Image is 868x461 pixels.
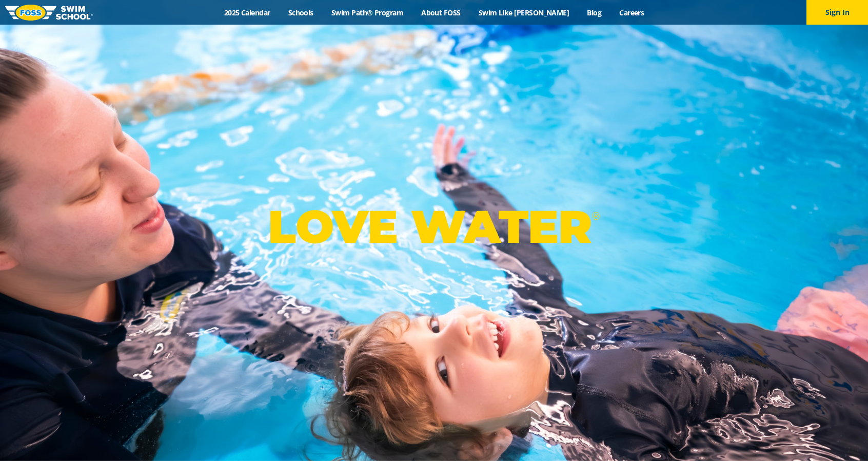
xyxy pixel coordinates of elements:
a: Schools [279,8,322,17]
p: LOVE WATER [268,199,600,254]
a: Blog [578,8,610,17]
a: Careers [610,8,653,17]
a: Swim Like [PERSON_NAME] [469,8,578,17]
sup: ® [591,209,600,222]
a: About FOSS [412,8,470,17]
a: Swim Path® Program [322,8,412,17]
a: 2025 Calendar [215,8,279,17]
img: FOSS Swim School Logo [5,5,93,21]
